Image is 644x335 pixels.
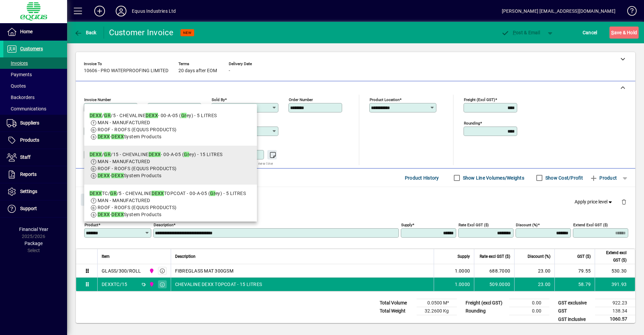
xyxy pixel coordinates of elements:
[3,200,67,217] a: Support
[20,172,37,177] span: Reports
[178,68,217,74] span: 20 days after EOM
[175,253,196,260] span: Description
[72,27,98,39] button: Back
[599,249,627,264] span: Extend excl GST ($)
[575,198,613,205] span: Apply price level
[147,281,155,288] span: 2N NORTHERN
[7,106,46,111] span: Communications
[478,268,510,274] div: 688.7000
[20,137,39,143] span: Products
[3,69,67,80] a: Payments
[370,97,399,102] mat-label: Product location
[84,194,101,205] span: Close
[20,154,31,160] span: Staff
[212,97,225,102] mat-label: Sold by
[89,5,110,17] button: Add
[554,264,595,278] td: 79.55
[464,97,495,102] mat-label: Freight (excl GST)
[84,185,257,224] mat-option: DEXXTC/GR/5 - CHEVALINE DEXX TOPCOAT - 00-A-05 (Grey) - 5 LITRES
[90,113,102,118] em: DEXX
[616,194,632,210] button: Delete
[110,191,117,196] em: GR
[98,134,162,139] span: - System Products
[84,97,111,102] mat-label: Invoice number
[184,152,189,157] em: Gr
[20,46,43,51] span: Customers
[7,72,32,77] span: Payments
[98,198,150,203] span: MAN - MANUFACTURED
[417,307,457,315] td: 32.2600 Kg
[3,149,67,166] a: Staff
[109,27,174,38] div: Customer Invoice
[111,134,124,139] em: DEXX
[90,191,102,196] em: DEXX
[595,315,635,324] td: 1060.57
[401,223,412,227] mat-label: Supply
[509,307,549,315] td: 0.00
[583,27,597,38] span: Cancel
[90,190,246,197] div: TC/ /5 - CHEVALINE TOPCOAT - 00-A-05 ( ey) - 5 LITRES
[146,113,158,118] em: DEXX
[3,80,67,92] a: Quotes
[3,92,67,103] a: Backorders
[480,253,510,260] span: Rate excl GST ($)
[102,268,141,274] div: GLASS/300/ROLL
[554,278,595,291] td: 58.79
[181,113,186,118] em: Gr
[20,29,33,34] span: Home
[229,68,230,74] span: -
[289,97,313,102] mat-label: Order number
[102,281,127,288] div: DEXXTC/15
[455,268,470,274] span: 1.0000
[175,281,262,288] span: CHEVALINE DEXX TOPCOAT - 15 LITRES
[509,299,549,307] td: 0.00
[502,6,615,16] div: [PERSON_NAME] [EMAIL_ADDRESS][DOMAIN_NAME]
[20,189,37,194] span: Settings
[147,267,155,275] span: 2N NORTHERN
[76,187,635,211] div: Product
[85,223,98,227] mat-label: Product
[98,212,162,217] span: - System Products
[581,27,599,39] button: Cancel
[149,152,161,157] em: DEXX
[104,113,111,118] em: GR
[98,205,177,210] span: ROOF - ROOFS (EQUUS PRODUCTS)
[609,27,639,39] button: Save & Hold
[3,103,67,114] a: Communications
[111,173,124,178] em: DEXX
[595,307,635,315] td: 138.34
[24,241,43,246] span: Package
[595,278,635,291] td: 391.93
[595,299,635,307] td: 922.23
[616,199,632,205] app-page-header-button: Delete
[417,299,457,307] td: 0.0500 M³
[528,253,550,260] span: Discount (%)
[577,253,591,260] span: GST ($)
[3,166,67,183] a: Reports
[7,95,35,100] span: Backorders
[478,281,510,288] div: 509.0000
[152,191,164,196] em: DEXX
[611,30,614,35] span: S
[622,1,636,23] a: Knowledge Base
[462,299,509,307] td: Freight (excl GST)
[3,57,67,69] a: Invoices
[98,173,110,178] em: DEXX
[98,134,110,139] em: DEXX
[98,120,150,125] span: MAN - MANUFACTURED
[183,31,192,35] span: NEW
[514,264,554,278] td: 23.00
[90,112,217,119] div: / /5 - CHEVALINE - 00-A-05 ( ey) - 5 LITRES
[516,223,538,227] mat-label: Discount (%)
[20,120,39,126] span: Suppliers
[84,68,168,74] span: 10606 - PRO WATERPROOFING LIMITED
[455,281,470,288] span: 1.0000
[3,23,67,40] a: Home
[110,5,132,17] button: Profile
[84,146,257,185] mat-option: DEXX/GR/15 - CHEVALINE DEXX - 00-A-05 (Grey) - 15 LITRES
[132,6,176,16] div: Equus Industries Ltd
[19,227,48,232] span: Financial Year
[74,30,97,35] span: Back
[111,212,124,217] em: DEXX
[98,212,110,217] em: DEXX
